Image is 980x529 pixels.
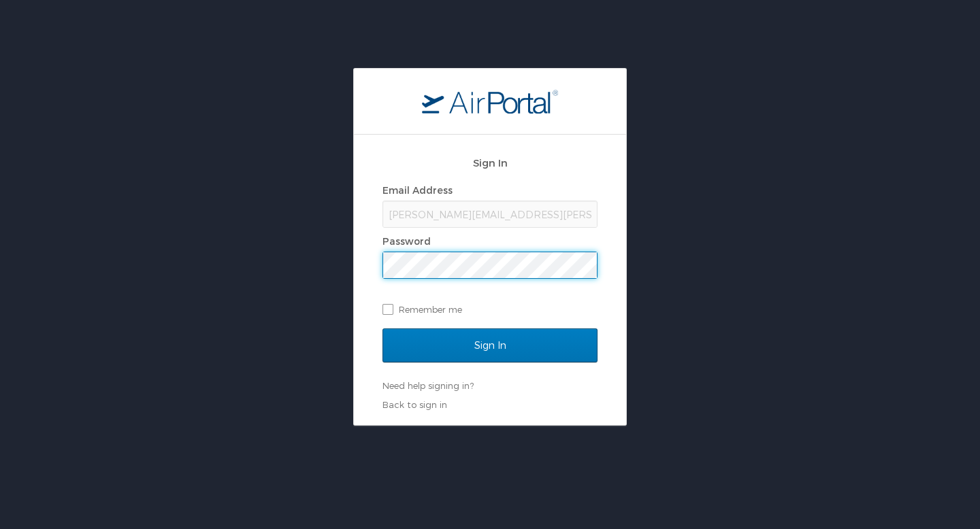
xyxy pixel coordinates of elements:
[422,89,558,114] img: logo
[382,399,447,410] a: Back to sign in
[382,328,598,362] input: Sign In
[382,184,453,196] label: Email Address
[382,380,474,391] a: Need help signing in?
[382,299,598,320] label: Remember me
[382,155,598,171] h2: Sign In
[382,235,431,247] label: Password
